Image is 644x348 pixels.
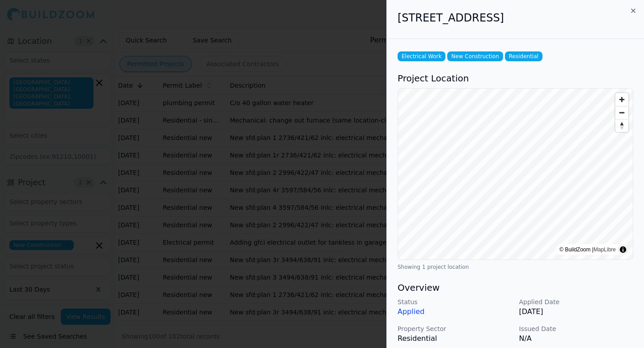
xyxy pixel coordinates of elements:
span: Residential [505,51,542,61]
h3: Overview [398,281,633,294]
p: N/A [519,333,634,344]
summary: Toggle attribution [618,244,628,255]
p: Issued Date [519,324,634,333]
button: Zoom out [615,106,628,119]
div: Showing 1 project location [398,263,633,271]
p: Status [398,297,512,306]
p: Property Sector [398,324,512,333]
p: Residential [398,333,512,344]
p: Applied Date [519,297,634,306]
span: New Construction [447,51,503,61]
span: Electrical Work [398,51,445,61]
div: © BuildZoom | [559,245,616,254]
h3: Project Location [398,72,633,85]
a: MapLibre [593,246,616,253]
h2: [STREET_ADDRESS] [398,11,633,25]
button: Zoom in [615,93,628,106]
canvas: Map [398,89,633,259]
button: Reset bearing to north [615,119,628,132]
p: Applied [398,306,512,317]
p: [DATE] [519,306,634,317]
